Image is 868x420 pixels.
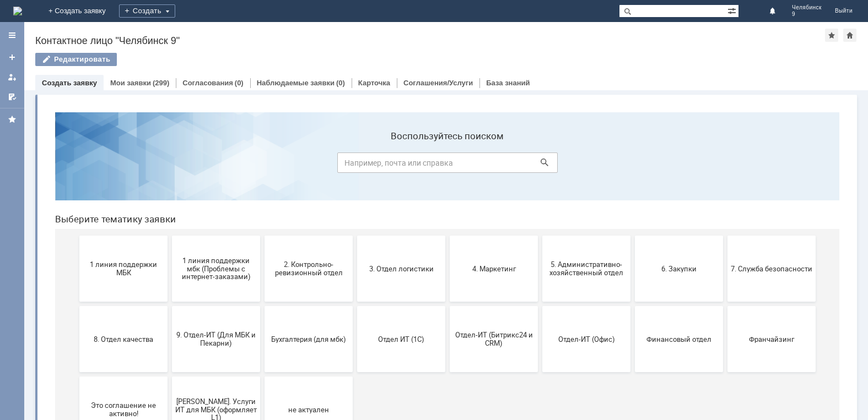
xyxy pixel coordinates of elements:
a: Соглашения/Услуги [403,79,473,87]
span: Отдел ИТ (1С) [314,231,396,239]
img: logo [13,7,22,15]
a: Создать заявку [3,48,21,66]
button: 7. Служба безопасности [681,132,769,198]
button: 8. Отдел качества [33,203,121,269]
button: 2. Контрольно-ревизионный отдел [218,132,306,198]
span: Франчайзинг [684,231,766,239]
a: Мои заявки [3,68,21,86]
div: Сделать домашней страницей [843,29,856,42]
a: Согласования [182,79,233,87]
span: Финансовый отдел [592,231,673,239]
button: 4. Маркетинг [403,132,492,198]
span: 1 линия поддержки мбк (Проблемы с интернет-заказами) [129,152,211,177]
span: 2. Контрольно-ревизионный отдел [222,157,303,173]
span: Отдел-ИТ (Битрикс24 и CRM) [407,227,488,244]
div: (0) [336,79,345,87]
button: 3. Отдел логистики [311,132,399,198]
div: (0) [235,79,244,87]
button: Отдел ИТ (1С) [311,203,399,269]
button: Это соглашение не активно! [33,273,121,339]
span: Расширенный поиск [727,5,738,15]
div: Создать [119,4,175,18]
a: Мои согласования [3,88,21,106]
span: 9 [792,11,822,18]
button: 9. Отдел-ИТ (Для МБК и Пекарни) [126,203,214,269]
span: не актуален [222,302,303,310]
div: Добавить в избранное [825,29,838,42]
div: (299) [153,79,169,87]
header: Выберите тематику заявки [9,110,793,121]
span: 5. Административно-хозяйственный отдел [499,157,581,173]
span: 1 линия поддержки МБК [36,157,118,173]
div: Контактное лицо "Челябинск 9" [35,35,825,46]
span: [PERSON_NAME]. Услуги ИТ для МБК (оформляет L1) [129,293,211,318]
span: 4. Маркетинг [407,161,488,169]
span: Это соглашение не активно! [36,298,118,314]
span: 6. Закупки [592,161,673,169]
button: Финансовый отдел [589,203,677,269]
span: Челябинск [792,4,822,11]
span: Бухгалтерия (для мбк) [222,231,303,239]
span: Отдел-ИТ (Офис) [499,231,581,239]
span: 9. Отдел-ИТ (Для МБК и Пекарни) [129,227,211,244]
button: Отдел-ИТ (Битрикс24 и CRM) [403,203,492,269]
button: [PERSON_NAME]. Услуги ИТ для МБК (оформляет L1) [126,273,214,339]
button: 1 линия поддержки МБК [33,132,121,198]
button: 6. Закупки [589,132,677,198]
a: Карточка [358,79,390,87]
a: Наблюдаемые заявки [257,79,335,87]
button: Франчайзинг [681,203,769,269]
button: Бухгалтерия (для мбк) [218,203,306,269]
input: Например, почта или справка [291,49,511,69]
button: не актуален [218,273,306,339]
button: Отдел-ИТ (Офис) [496,203,584,269]
span: 3. Отдел логистики [314,161,396,169]
a: Мои заявки [110,79,151,87]
label: Воспользуйтесь поиском [291,27,511,38]
span: 7. Служба безопасности [684,161,766,169]
a: Перейти на домашнюю страницу [13,7,22,15]
a: База знаний [486,79,530,87]
a: Создать заявку [42,79,97,87]
button: 1 линия поддержки мбк (Проблемы с интернет-заказами) [126,132,214,198]
span: 8. Отдел качества [36,231,118,239]
button: 5. Административно-хозяйственный отдел [496,132,584,198]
